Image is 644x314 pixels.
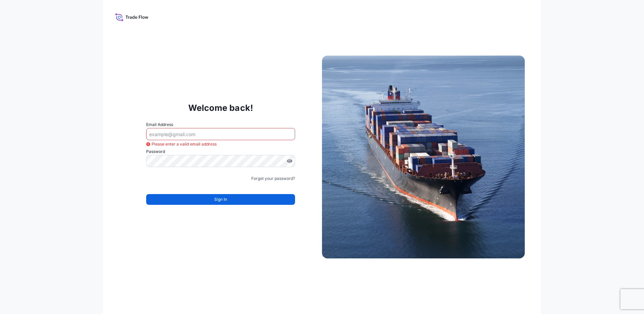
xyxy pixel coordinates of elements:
[322,56,525,258] img: Ship illustration
[146,121,173,128] label: Email Address
[146,141,217,148] span: Please enter a valid email address
[214,196,227,203] span: Sign In
[188,102,253,113] p: Welcome back!
[287,158,292,164] button: Show password
[146,148,295,155] label: Password
[146,128,295,140] input: example@gmail.com
[251,175,295,182] a: Forgot your password?
[146,194,295,205] button: Sign In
